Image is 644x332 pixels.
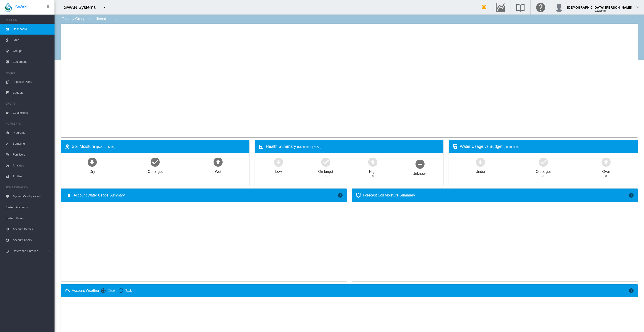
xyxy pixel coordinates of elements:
md-icon: icon-checkbox-marked-circle [150,156,161,167]
md-icon: icon-water [66,193,72,198]
div: Dry [90,167,95,174]
span: (no. of sites) [504,145,520,148]
div: Under [475,167,485,174]
md-icon: Click here for help [535,5,546,10]
img: profile.jpg [554,3,564,12]
div: Soil Moisture [72,144,246,149]
span: Budgets [13,87,51,98]
md-icon: icon-menu-down [112,16,118,22]
div: Wet [215,167,221,174]
div: Filter by Group: - not filtered - [58,15,121,24]
span: System Users [5,213,51,224]
div: 0 [325,174,326,178]
md-icon: icon-information [629,193,634,198]
span: System Accounts [5,202,51,213]
md-icon: icon-arrow-up-bold-circle [367,156,378,167]
span: NUTRIENTS [5,120,51,127]
span: Coefficients [13,107,51,118]
span: Account Water Usage Summary [74,193,338,198]
button: icon-menu-down [111,15,120,24]
div: [DEMOGRAPHIC_DATA] [PERSON_NAME] [567,3,632,8]
div: Forecast Soil Moisture Summary [363,193,629,198]
div: On target [536,167,551,174]
md-icon: icon-arrow-down-bold-circle [475,156,486,167]
div: 0 [278,174,279,178]
div: On target [148,167,163,174]
span: Sites [13,35,51,45]
md-icon: icon-arrow-down-bold-circle [273,156,284,167]
md-icon: icon-bell-ring [481,5,487,10]
button: icon-menu-down [100,3,109,12]
div: SWAN Systems [64,4,100,10]
span: ([DATE], Sites) [96,145,115,148]
span: (Sentinel-2 | NDVI) [297,145,321,148]
div: 0 [480,174,481,178]
span: ADMINISTRATION [5,184,51,191]
div: Water Usage vs Budget [460,144,634,149]
span: Reference Libraries [13,246,47,257]
div: Unknown [413,169,428,176]
button: icon-bell-ring [480,3,489,12]
md-icon: icon-weather-cloudy [65,288,70,293]
md-icon: icon-heart-box-outline [259,144,264,149]
span: Sampling [13,138,51,149]
div: 0 [372,174,374,178]
md-icon: icon-arrow-up-bold-circle [601,156,612,167]
div: Low [275,167,282,174]
span: Dashboard [13,24,51,35]
span: Account Users [13,235,51,246]
md-icon: icon-checkbox-marked-circle [320,156,331,167]
span: Analytes [13,160,51,171]
md-icon: icon-arrow-up-bold-circle [213,156,224,167]
span: CROPS [5,100,51,107]
img: SWAN-Landscape-Logo-Colour-drop.png [5,3,12,12]
span: System Configuration [13,191,51,202]
span: Equipment [13,56,51,67]
md-icon: icon-thermometer-lines [356,193,361,198]
div: Over [602,167,610,174]
span: Groups [13,45,51,56]
span: Account Details [13,224,51,235]
span: Fertilisers [13,149,51,160]
md-icon: icon-checkbox-marked-circle [538,156,549,167]
span: (SysAdmin) [594,10,606,12]
md-icon: icon-pin [45,5,51,10]
md-icon: icon-minus-circle [415,158,425,169]
span: ACCOUNT [5,16,51,24]
div: Health Summary [266,144,440,149]
span: WATER [5,69,51,76]
span: SWAN [15,4,27,10]
md-icon: icon-chevron-down [635,5,640,10]
div: 0 [605,174,607,178]
md-icon: icon-map-marker-radius [65,144,70,149]
div: High [369,167,377,174]
div: Account Weather [72,288,99,293]
md-icon: icon-cup-water [453,144,458,149]
md-icon: icon-information [629,288,634,293]
md-icon: icon-arrow-down-bold-circle [87,156,98,167]
md-icon: Search the knowledge base [515,5,526,10]
md-icon: icon-information [338,193,343,198]
div: On target [318,167,333,174]
span: Programs [13,127,51,138]
span: Irrigation Plans [13,76,51,87]
span: Profiles [13,171,51,182]
div: 0 [542,174,544,178]
md-icon: Go to the Data Hub [495,5,506,10]
md-icon: icon-menu-down [102,5,107,10]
